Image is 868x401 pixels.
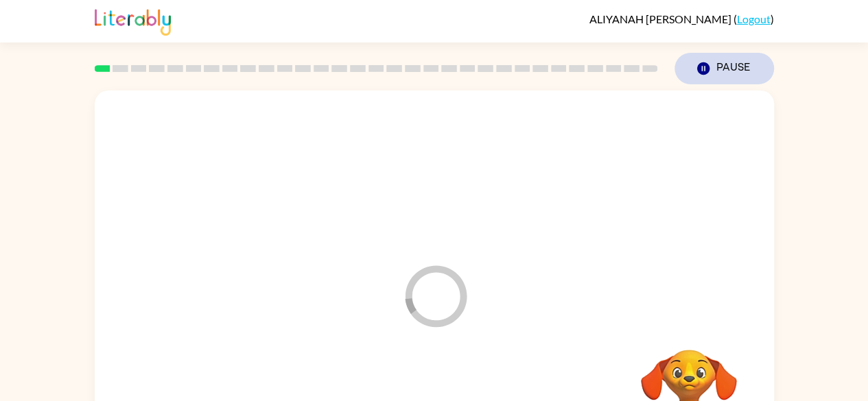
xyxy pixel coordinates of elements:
[737,12,771,25] a: Logout
[589,12,774,25] div: ( )
[589,12,734,25] span: ALIYANAH [PERSON_NAME]
[95,5,171,36] img: Literably
[675,53,774,84] button: Pause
